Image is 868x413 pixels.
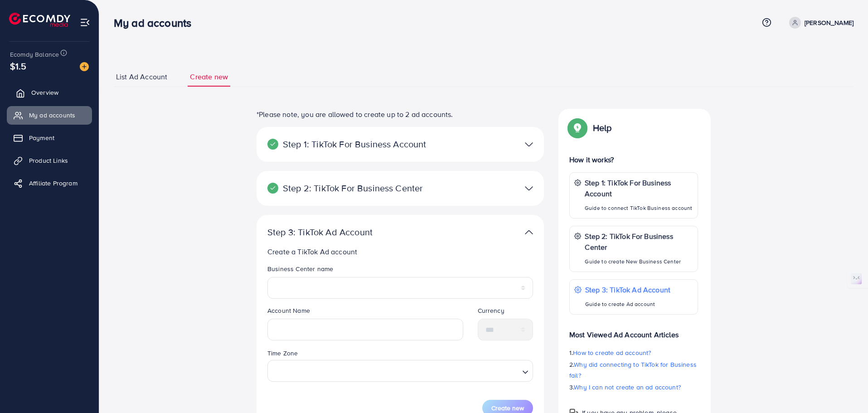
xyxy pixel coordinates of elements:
img: menu [80,17,90,28]
span: Create new [491,403,524,413]
h3: My ad accounts [114,16,199,29]
iframe: Chat [829,372,861,406]
span: Why I can not create an ad account? [574,383,681,392]
span: Product Links [29,156,68,165]
span: Why did connecting to TikTok for Business fail? [569,360,697,380]
img: image [80,62,89,71]
span: Overview [31,88,58,97]
span: Ecomdy Balance [10,50,59,59]
img: TikTok partner [525,226,533,239]
img: TikTok partner [525,182,533,195]
p: Step 2: TikTok For Business Center [267,183,440,194]
p: *Please note, you are allowed to create up to 2 ad accounts. [257,109,544,120]
span: My ad accounts [29,111,75,120]
a: [PERSON_NAME] [786,17,853,29]
p: Step 3: TikTok Ad Account [267,227,440,238]
span: Payment [29,133,54,142]
p: Step 3: TikTok Ad Account [585,284,670,295]
p: 3. [569,382,698,393]
p: Most Viewed Ad Account Articles [569,322,698,340]
label: Time Zone [267,349,298,358]
span: $1.5 [10,59,27,73]
a: Affiliate Program [7,174,92,192]
legend: Currency [478,306,533,319]
p: How it works? [569,154,698,165]
p: Step 1: TikTok For Business Account [585,177,693,199]
p: 1. [569,347,698,358]
a: Overview [7,83,92,102]
a: Product Links [7,151,92,170]
p: Guide to create New Business Center [585,256,693,267]
a: My ad accounts [7,106,92,124]
p: Step 2: TikTok For Business Center [585,231,693,253]
a: Payment [7,129,92,147]
p: Help [593,122,612,133]
div: Search for option [267,360,533,382]
p: 2. [569,359,698,381]
img: logo [9,13,70,27]
span: Create new [190,72,228,82]
span: Affiliate Program [29,179,78,188]
span: How to create ad account? [573,348,651,357]
p: Step 1: TikTok For Business Account [267,139,440,150]
p: Create a TikTok Ad account [267,246,537,257]
input: Search for option [272,362,519,379]
p: [PERSON_NAME] [805,17,853,28]
legend: Account Name [267,306,463,319]
legend: Business Center name [267,264,533,277]
span: List Ad Account [116,72,167,82]
p: Guide to connect TikTok Business account [585,203,693,214]
img: Popup guide [569,120,586,136]
img: TikTok partner [525,138,533,151]
p: Guide to create Ad account [585,299,670,310]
